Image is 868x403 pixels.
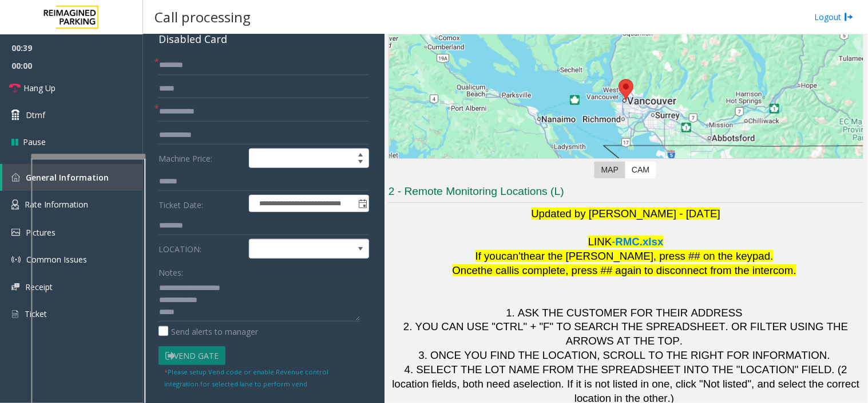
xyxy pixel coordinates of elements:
[11,199,19,210] img: 'icon'
[11,255,21,264] img: 'icon'
[389,184,863,203] h3: 2 - Remote Monitoring Locations (L)
[11,229,20,236] img: 'icon'
[419,349,830,361] span: 3. ONCE YOU FIND THE LOCATION, SCROLL TO THE RIGHT FOR INFORMATION.
[352,158,368,167] span: Decrease value
[23,136,46,148] span: Pause
[512,264,796,276] span: is complete, press ## again to disconnect from the intercom.
[158,32,369,47] div: Disabled Card
[453,264,478,276] span: Once
[158,346,225,366] button: Vend Gate
[149,3,256,31] h3: Call processing
[25,281,53,292] span: Receipt
[352,149,368,158] span: Increase value
[156,148,246,168] label: Machine Price:
[588,236,612,248] span: LINK
[619,79,633,100] div: 601 West Cordova Street, Vancouver, BC
[158,263,183,279] label: Notes:
[845,11,854,23] img: logout
[403,320,851,347] span: 2. YOU CAN USE "CTRL" + "F" TO SEARCH THE SPREADSHEET. OR FILTER USING THE ARROWS AT THE TOP.
[524,250,774,262] span: hear the [PERSON_NAME], press ## on the keypad.
[2,164,143,191] a: General Information
[393,363,851,390] span: 4. SELECT THE LOT NAME FROM THE SPREADSHEET INTO THE "LOCATION" FIELD. (2 location fields, both n...
[26,109,45,121] span: Dtmf
[158,326,258,338] label: Send alerts to manager
[815,11,854,23] a: Logout
[11,309,19,319] img: 'icon'
[26,172,109,183] span: General Information
[532,208,721,220] span: Updated by [PERSON_NAME] - [DATE]
[625,162,656,178] label: CAM
[11,173,20,182] img: 'icon'
[475,250,502,262] span: If you
[11,283,19,291] img: 'icon'
[25,308,47,319] span: Ticket
[612,236,616,248] span: -
[164,367,328,388] small: Please setup Vend code or enable Revenue control integration for selected lane to perform vend
[156,239,246,259] label: LOCATION:
[25,199,88,210] span: Rate Information
[519,378,561,390] span: selection
[478,264,512,276] span: the call
[616,236,664,248] span: RMC.xlsx
[23,82,56,94] span: Hang Up
[26,254,87,265] span: Common Issues
[506,307,743,319] span: 1. ASK THE CUSTOMER FOR THEIR ADDRESS
[356,195,368,212] span: Toggle popup
[594,162,625,178] label: Map
[616,238,664,247] a: RMC.xlsx
[156,195,246,212] label: Ticket Date:
[502,250,524,262] span: can't
[26,227,56,238] span: Pictures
